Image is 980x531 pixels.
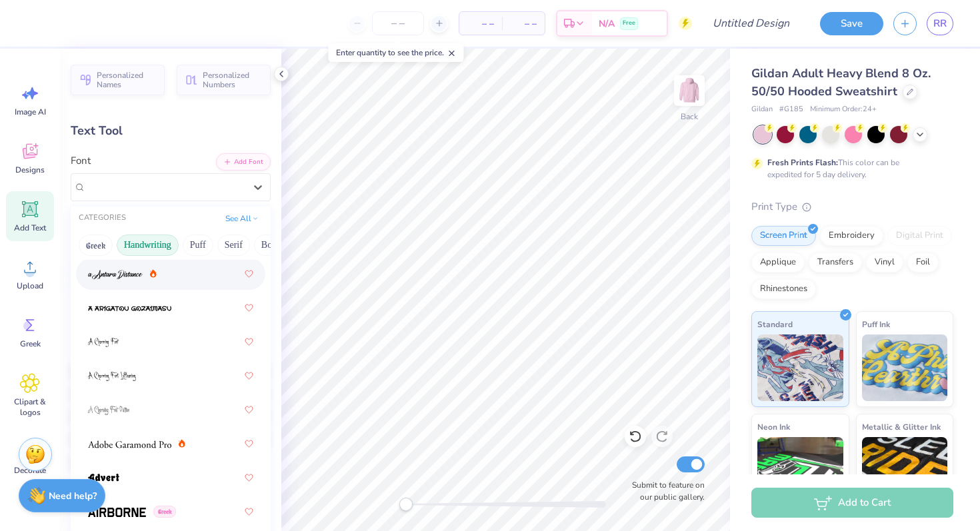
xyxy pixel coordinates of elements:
button: Handwriting [117,235,179,256]
span: Upload [17,280,43,291]
span: Gildan [751,104,773,115]
span: Gildan Adult Heavy Blend 8 Oz. 50/50 Hooded Sweatshirt [751,65,931,99]
span: RR [933,16,947,31]
span: Personalized Numbers [203,71,263,89]
span: Clipart & logos [8,396,52,418]
span: Neon Ink [757,420,790,434]
div: Enter quantity to see the price. [329,43,464,62]
img: Advert [88,474,119,483]
img: Neon Ink [757,437,843,504]
img: Adobe Garamond Pro [88,440,171,449]
div: Digital Print [887,226,952,246]
input: – – [372,11,424,35]
span: Designs [15,165,45,175]
a: RR [927,12,953,35]
img: Airborne [88,508,146,517]
span: Minimum Order: 24 + [810,104,877,115]
div: Rhinestones [751,279,816,299]
div: Print Type [751,199,953,215]
label: Font [71,153,91,169]
span: Image AI [15,107,46,117]
button: Puff [183,235,213,256]
span: Personalized Names [97,71,157,89]
div: CATEGORIES [79,213,126,224]
span: – – [510,17,537,31]
img: A Charming Font Outline [88,406,129,415]
span: Decorate [14,465,46,476]
img: A Charming Font [88,338,119,347]
img: Back [676,77,703,104]
div: Screen Print [751,226,816,246]
span: Greek [20,338,41,349]
div: Text Tool [71,122,271,140]
div: Applique [751,253,805,272]
img: Puff Ink [862,334,948,401]
span: Metallic & Glitter Ink [862,420,941,434]
button: Serif [217,235,250,256]
button: See All [221,212,263,225]
span: Free [623,19,635,28]
button: Personalized Numbers [177,65,271,95]
div: This color can be expedited for 5 day delivery. [767,157,931,181]
span: Standard [757,317,793,331]
div: Foil [907,253,939,272]
button: Bold [254,235,287,256]
button: Save [820,12,883,35]
span: # G185 [779,104,803,115]
input: Untitled Design [702,10,800,37]
button: Add Font [216,153,271,171]
img: Standard [757,334,843,401]
div: Back [681,111,698,123]
img: Metallic & Glitter Ink [862,437,948,504]
span: Puff Ink [862,317,890,331]
div: Accessibility label [399,498,413,511]
img: a Arigatou Gozaimasu [88,304,171,313]
span: – – [467,17,494,31]
span: Add Text [14,223,46,233]
div: Embroidery [820,226,883,246]
img: A Charming Font Leftleaning [88,372,136,381]
img: a Antara Distance [88,270,143,279]
button: Personalized Names [71,65,165,95]
div: Transfers [809,253,862,272]
div: Vinyl [866,253,903,272]
button: Greek [79,235,113,256]
span: N/A [599,17,615,31]
label: Submit to feature on our public gallery. [625,479,705,503]
span: Greek [153,506,176,518]
strong: Fresh Prints Flash: [767,157,838,168]
strong: Need help? [49,490,97,502]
